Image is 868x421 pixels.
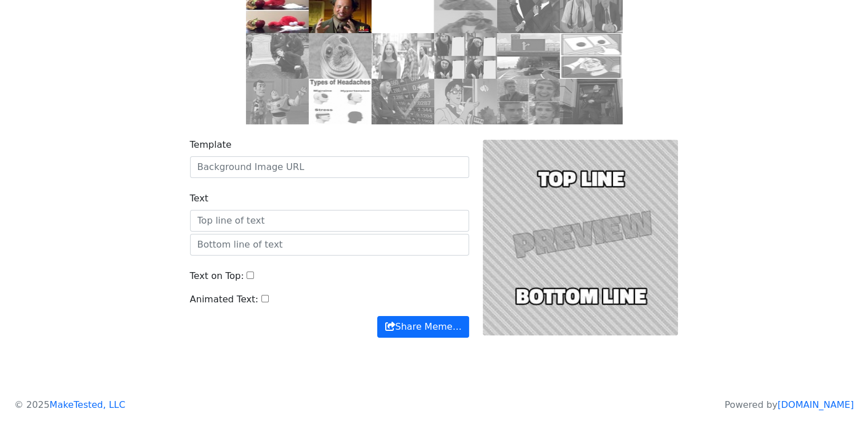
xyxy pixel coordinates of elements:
img: buzz.jpg [246,79,309,124]
img: bully-maguire-dance.gif [560,79,623,124]
label: Text on Top: [190,269,244,283]
label: Template [190,138,232,152]
img: right.jpg [497,79,560,124]
button: Share Meme… [377,316,469,338]
p: © 2025 [14,398,126,412]
img: stonks.jpg [372,79,434,124]
a: MakeTested, LLC [50,399,126,410]
label: Text [190,192,208,205]
img: gru.jpg [434,33,497,79]
label: Animated Text: [190,293,259,306]
img: grave.jpg [246,33,309,79]
img: ds.jpg [560,33,623,79]
img: pigeon.jpg [434,79,497,124]
img: ams.jpg [309,33,372,79]
img: db.jpg [372,33,434,79]
input: Top line of text [190,210,469,232]
p: Powered by [725,398,854,412]
img: exit.jpg [497,33,560,79]
a: [DOMAIN_NAME] [777,399,854,410]
input: Background Image URL [190,156,469,178]
input: Bottom line of text [190,234,469,256]
img: headaches.jpg [309,79,372,124]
